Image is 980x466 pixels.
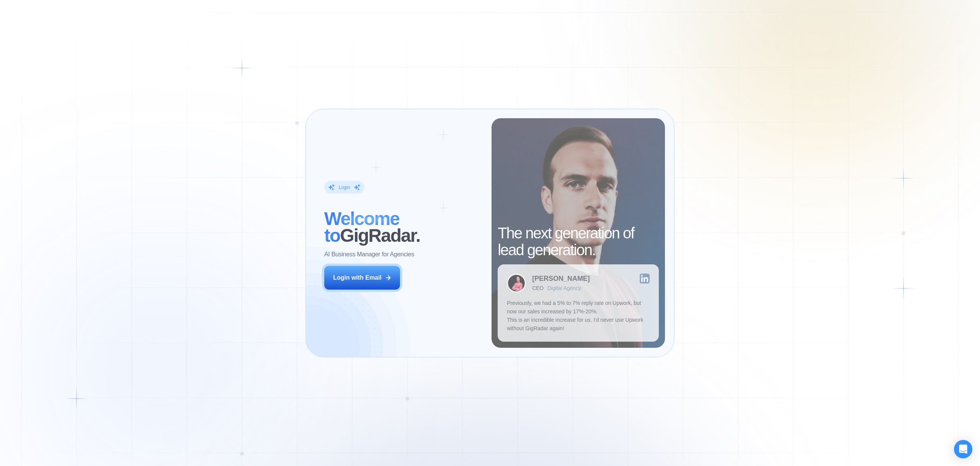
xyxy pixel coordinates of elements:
[532,275,590,282] div: [PERSON_NAME]
[324,250,414,259] p: AI Business Manager for Agencies
[507,299,649,332] p: Previously, we had a 5% to 7% reply rate on Upwork, but now our sales increased by 17%-20%. This ...
[324,266,400,290] button: Login with Email
[324,209,399,246] span: Welcome to
[498,225,658,258] h2: The next generation of lead generation.
[333,274,382,282] div: Login with Email
[532,285,543,291] div: CEO
[339,184,350,191] div: Login
[324,210,482,244] h2: ‍ GigRadar.
[954,440,972,458] div: Open Intercom Messenger
[547,285,581,291] div: Digital Agency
